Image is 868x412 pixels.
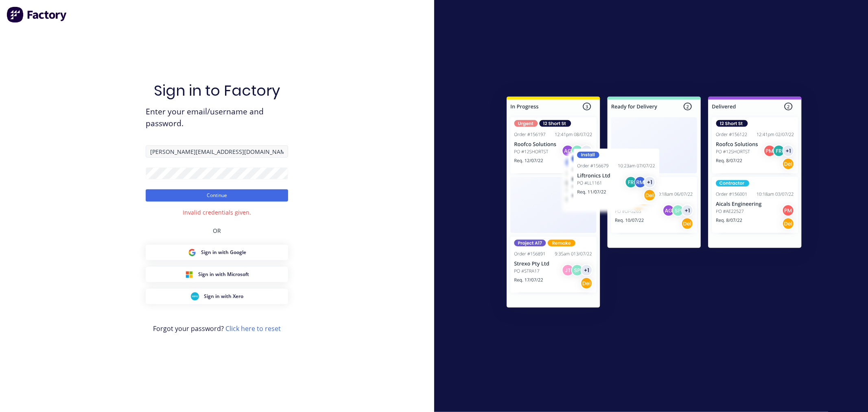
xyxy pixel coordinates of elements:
[146,189,288,202] button: Continue
[7,7,68,23] img: Factory
[191,292,199,300] img: Xero Sign in
[183,208,251,217] div: Invalid credentials given.
[146,245,288,260] button: Google Sign inSign in with Google
[213,217,221,245] div: OR
[198,271,249,278] span: Sign in with Microsoft
[146,106,288,129] span: Enter your email/username and password.
[185,270,193,278] img: Microsoft Sign in
[201,249,246,256] span: Sign in with Google
[188,248,196,256] img: Google Sign in
[204,293,243,300] span: Sign in with Xero
[153,324,281,333] span: Forgot your password?
[146,267,288,282] button: Microsoft Sign inSign in with Microsoft
[146,145,288,158] input: Email/Username
[489,80,820,327] img: Sign in
[225,324,281,333] a: Click here to reset
[146,289,288,304] button: Xero Sign inSign in with Xero
[154,82,280,99] h1: Sign in to Factory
